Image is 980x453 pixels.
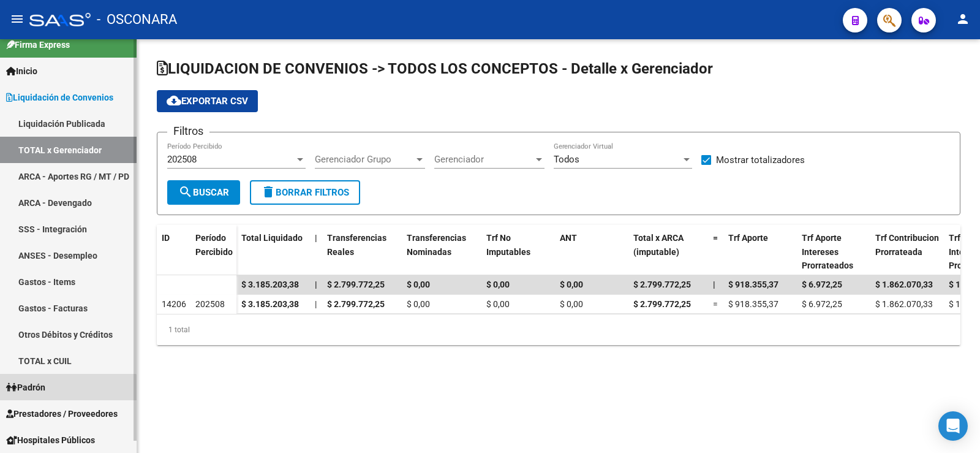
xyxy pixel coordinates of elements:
[560,299,583,309] span: $ 0,00
[162,233,170,243] span: ID
[157,225,190,276] datatable-header-cell: ID
[870,225,944,279] datatable-header-cell: Trf Contribucion Prorrateada
[407,280,430,289] span: $ 0,00
[310,225,322,279] datatable-header-cell: |
[713,299,718,309] span: =
[241,233,303,243] span: Total Liquidado
[190,225,236,276] datatable-header-cell: Período Percibido
[802,233,853,271] span: Trf Aporte Intereses Prorrateados
[327,233,386,257] span: Transferencias Reales
[486,299,510,309] span: $ 0,00
[938,411,968,441] div: Open Intercom Messenger
[6,64,37,78] span: Inicio
[250,180,360,205] button: Borrar Filtros
[167,93,181,108] mat-icon: cloud_download
[178,185,193,199] mat-icon: search
[713,280,715,289] span: |
[97,6,177,33] span: - OSCONARA
[315,280,317,289] span: |
[875,280,933,289] span: $ 1.862.070,33
[157,314,960,345] div: 1 total
[195,233,233,257] span: Período Percibido
[402,225,481,279] datatable-header-cell: Transferencias Nominadas
[167,180,240,205] button: Buscar
[315,233,317,243] span: |
[713,233,718,243] span: =
[167,123,209,140] h3: Filtros
[157,90,258,112] button: Exportar CSV
[728,299,778,309] span: $ 918.355,37
[167,96,248,107] span: Exportar CSV
[555,225,628,279] datatable-header-cell: ANT
[178,187,229,198] span: Buscar
[157,60,713,77] span: LIQUIDACION DE CONVENIOS -> TODOS LOS CONCEPTOS - Detalle x Gerenciador
[434,154,533,165] span: Gerenciador
[802,280,842,289] span: $ 6.972,25
[560,233,577,243] span: ANT
[560,280,583,289] span: $ 0,00
[236,225,310,279] datatable-header-cell: Total Liquidado
[327,280,385,289] span: $ 2.799.772,25
[6,381,45,394] span: Padrón
[315,154,414,165] span: Gerenciador Grupo
[6,407,118,421] span: Prestadores / Proveedores
[10,12,24,26] mat-icon: menu
[407,233,466,257] span: Transferencias Nominadas
[875,233,939,257] span: Trf Contribucion Prorrateada
[723,225,797,279] datatable-header-cell: Trf Aporte
[633,233,684,257] span: Total x ARCA (imputable)
[6,91,113,104] span: Liquidación de Convenios
[315,299,317,309] span: |
[241,299,299,309] span: $ 3.185.203,38
[162,299,186,309] span: 14206
[956,12,970,26] mat-icon: person
[322,225,402,279] datatable-header-cell: Transferencias Reales
[628,225,708,279] datatable-header-cell: Total x ARCA (imputable)
[802,299,842,309] span: $ 6.972,25
[728,233,768,243] span: Trf Aporte
[6,38,70,51] span: Firma Express
[486,233,530,257] span: Trf No Imputables
[481,225,555,279] datatable-header-cell: Trf No Imputables
[633,299,691,309] span: $ 2.799.772,25
[167,154,197,165] span: 202508
[633,280,691,289] span: $ 2.799.772,25
[486,280,510,289] span: $ 0,00
[554,154,579,165] span: Todos
[195,299,225,309] span: 202508
[708,225,723,279] datatable-header-cell: =
[728,280,778,289] span: $ 918.355,37
[261,187,349,198] span: Borrar Filtros
[327,299,385,309] span: $ 2.799.772,25
[261,185,276,199] mat-icon: delete
[241,280,299,289] span: $ 3.185.203,38
[716,153,805,167] span: Mostrar totalizadores
[6,433,95,447] span: Hospitales Públicos
[875,299,933,309] span: $ 1.862.070,33
[407,299,430,309] span: $ 0,00
[797,225,870,279] datatable-header-cell: Trf Aporte Intereses Prorrateados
